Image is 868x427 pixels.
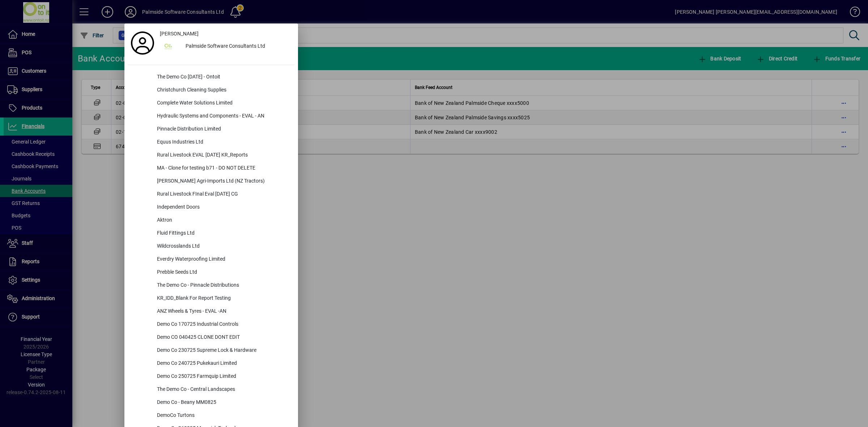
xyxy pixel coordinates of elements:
[151,149,294,162] div: Rural Livestock EVAL [DATE] KR_Reports
[128,175,294,188] button: [PERSON_NAME] Agri-Imports Ltd (NZ Tractors)
[151,396,294,409] div: Demo Co - Beany MM0825
[128,123,294,136] button: Pinnacle Distribution Limited
[151,97,294,110] div: Complete Water Solutions Limited
[180,40,294,53] div: Palmside Software Consultants Ltd
[128,357,294,370] button: Demo Co 240725 Pukekauri Limited
[151,110,294,123] div: Hydraulic Systems and Components - EVAL - AN
[128,136,294,149] button: Equus Industries Ltd
[128,201,294,214] button: Independent Doors
[151,266,294,279] div: Prebble Seeds Ltd
[151,71,294,84] div: The Demo Co [DATE] - Ontoit
[128,383,294,396] button: The Demo Co - Central Landscapes
[151,253,294,266] div: Everdry Waterproofing Limited
[151,227,294,240] div: Fluid Fittings Ltd
[151,84,294,97] div: Christchurch Cleaning Supplies
[128,149,294,162] button: Rural Livestock EVAL [DATE] KR_Reports
[128,305,294,318] button: ANZ Wheels & Tyres - EVAL -AN
[128,84,294,97] button: Christchurch Cleaning Supplies
[151,162,294,175] div: MA - Clone for testing b71 - DO NOT DELETE
[128,344,294,357] button: Demo Co 230725 Supreme Lock & Hardware
[160,30,199,38] span: [PERSON_NAME]
[151,370,294,383] div: Demo Co 250725 Farmquip Limited
[128,409,294,422] button: DemoCo Turtons
[128,162,294,175] button: MA - Clone for testing b71 - DO NOT DELETE
[151,292,294,305] div: KR_IDD_Blank For Report Testing
[151,409,294,422] div: DemoCo Turtons
[128,97,294,110] button: Complete Water Solutions Limited
[151,357,294,370] div: Demo Co 240725 Pukekauri Limited
[157,40,294,53] button: Palmside Software Consultants Ltd
[151,344,294,357] div: Demo Co 230725 Supreme Lock & Hardware
[151,240,294,253] div: Wildcrosslands Ltd
[128,227,294,240] button: Fluid Fittings Ltd
[128,37,157,50] a: Profile
[128,370,294,383] button: Demo Co 250725 Farmquip Limited
[128,266,294,279] button: Prebble Seeds Ltd
[128,396,294,409] button: Demo Co - Beany MM0825
[151,279,294,292] div: The Demo Co - Pinnacle Distributions
[128,188,294,201] button: Rural Livestock FInal Eval [DATE] CG
[151,123,294,136] div: Pinnacle Distribution Limited
[128,240,294,253] button: Wildcrosslands Ltd
[157,27,294,40] a: [PERSON_NAME]
[151,305,294,318] div: ANZ Wheels & Tyres - EVAL -AN
[128,253,294,266] button: Everdry Waterproofing Limited
[128,71,294,84] button: The Demo Co [DATE] - Ontoit
[151,136,294,149] div: Equus Industries Ltd
[151,175,294,188] div: [PERSON_NAME] Agri-Imports Ltd (NZ Tractors)
[151,188,294,201] div: Rural Livestock FInal Eval [DATE] CG
[151,214,294,227] div: Aktron
[128,331,294,344] button: Demo CO 040425 CLONE DONT EDIT
[151,331,294,344] div: Demo CO 040425 CLONE DONT EDIT
[128,318,294,331] button: Demo Co 170725 Industrial Controls
[128,292,294,305] button: KR_IDD_Blank For Report Testing
[151,383,294,396] div: The Demo Co - Central Landscapes
[128,214,294,227] button: Aktron
[151,201,294,214] div: Independent Doors
[151,318,294,331] div: Demo Co 170725 Industrial Controls
[128,279,294,292] button: The Demo Co - Pinnacle Distributions
[128,110,294,123] button: Hydraulic Systems and Components - EVAL - AN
